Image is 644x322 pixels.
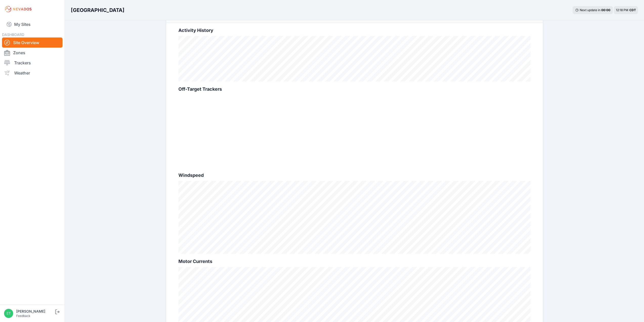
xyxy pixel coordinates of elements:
h2: Activity History [178,27,531,34]
a: Weather [2,68,63,78]
h2: Windspeed [178,172,531,179]
span: CDT [629,8,636,12]
nav: Breadcrumb [71,4,124,17]
span: DASHBOARD [2,32,24,37]
a: Zones [2,48,63,58]
h2: Motor Currents [178,258,531,265]
img: Nevados [4,5,32,13]
span: Next update in [580,8,600,12]
img: Ethan Nguyen [4,309,13,318]
a: My Sites [2,18,63,30]
span: 12:18 PM [616,8,628,12]
a: Trackers [2,58,63,68]
div: [PERSON_NAME] [16,309,54,314]
a: Site Overview [2,37,63,48]
h3: [GEOGRAPHIC_DATA] [71,7,124,14]
a: Feedback [16,314,30,318]
h2: Off-Target Trackers [178,86,531,93]
div: 00 : 00 [601,8,610,12]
